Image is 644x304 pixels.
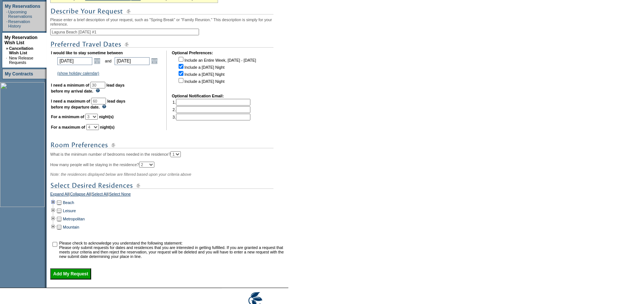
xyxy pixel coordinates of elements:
a: Open the calendar popup. [150,57,158,65]
a: Cancellation Wish List [9,46,33,55]
a: Metropolitan [63,217,85,221]
td: Include an Entire Week, [DATE] - [DATE] Include a [DATE] Night Include a [DATE] Night Include a [... [177,56,256,88]
a: Upcoming Reservations [8,10,32,19]
b: night(s) [99,114,113,119]
input: Add My Request [50,268,91,279]
b: Optional Notification Email: [172,94,224,98]
a: Select None [109,192,131,198]
a: Mountain [63,225,79,229]
b: For a maximum of [51,125,85,129]
td: 2. [173,106,250,113]
b: lead days before my departure date. [51,99,125,109]
b: For a minimum of [51,114,84,119]
td: · [6,19,7,28]
a: My Reservation Wish List [4,35,38,45]
a: Reservation History [8,19,30,28]
b: I need a minimum of [51,83,89,87]
img: questionMark_lightBlue.gif [96,88,100,93]
b: I need a maximum of [51,99,90,103]
div: | | | [50,192,286,198]
b: night(s) [100,125,115,129]
a: Leisure [63,208,76,213]
td: 3. [173,114,250,120]
a: Expand All [50,192,69,198]
img: questionMark_lightBlue.gif [102,104,106,109]
a: (show holiday calendar) [57,71,99,75]
td: · [6,56,8,65]
a: Open the calendar popup. [93,57,101,65]
b: Optional Preferences: [172,51,213,55]
b: lead days before my arrival date. [51,83,125,93]
b: » [6,46,8,51]
b: I would like to stay sometime between [51,51,123,55]
img: subTtlRoomPreferences.gif [50,140,273,150]
td: 1. [173,99,250,106]
td: · [6,10,7,19]
input: Date format: M/D/Y. Shortcut keys: [T] for Today. [UP] or [.] for Next Day. [DOWN] or [,] for Pre... [115,57,150,65]
td: Please check to acknowledge you understand the following statement: Please only submit requests f... [59,241,286,259]
a: My Contracts [5,71,33,77]
a: Collapse All [70,192,91,198]
a: Select All [92,192,108,198]
a: Beach [63,200,74,205]
a: New Release Requests [9,56,33,65]
span: Note: the residences displayed below are filtered based upon your criteria above [50,172,191,177]
td: and [104,56,113,66]
input: Date format: M/D/Y. Shortcut keys: [T] for Today. [UP] or [.] for Next Day. [DOWN] or [,] for Pre... [57,57,92,65]
a: My Reservations [5,4,40,9]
